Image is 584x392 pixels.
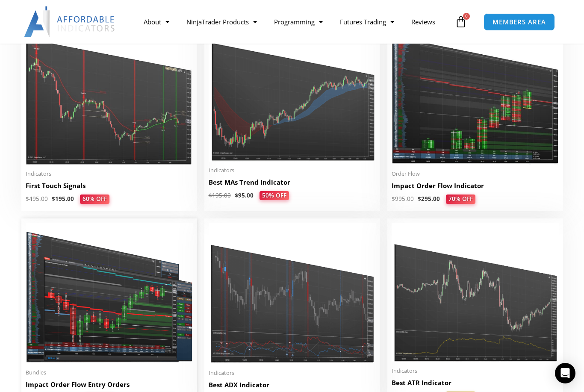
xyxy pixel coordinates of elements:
span: Indicators [392,367,559,374]
bdi: 495.00 [26,195,48,203]
a: First Touch Signals [26,181,193,195]
h2: Impact Order Flow Entry Orders [26,380,193,389]
img: OrderFlow 2 [392,21,559,165]
img: Best MAs Trend Indicator [209,21,376,162]
bdi: 995.00 [392,195,414,203]
span: $ [418,195,421,203]
bdi: 95.00 [235,192,254,199]
span: $ [26,195,29,203]
a: NinjaTrader Products [178,12,265,32]
span: Indicators [26,170,193,177]
img: LogoAI | Affordable Indicators – NinjaTrader [24,6,116,37]
a: Programming [265,12,331,32]
a: Best MAs Trend Indicator [209,178,376,191]
a: MEMBERS AREA [484,13,555,31]
span: $ [52,195,55,203]
a: Reviews [403,12,444,32]
span: 70% OFF [445,195,475,204]
span: $ [235,192,238,199]
a: Futures Trading [331,12,403,32]
span: Order Flow [392,170,559,177]
bdi: 195.00 [209,192,231,199]
span: $ [392,195,395,203]
span: 50% OFF [259,191,289,200]
span: MEMBERS AREA [493,19,546,25]
h2: Best ATR Indicator [392,378,559,387]
div: Open Intercom Messenger [555,363,575,383]
bdi: 295.00 [418,195,440,203]
h2: First Touch Signals [26,181,193,190]
span: Indicators [209,167,376,174]
span: 0 [463,13,470,20]
h2: Best MAs Trend Indicator [209,178,376,187]
bdi: 195.00 [52,195,74,203]
a: Impact Order Flow Indicator [392,181,559,195]
img: First Touch Signals 1 [26,21,193,165]
span: 60% OFF [80,195,109,204]
span: Bundles [26,369,193,376]
h2: Impact Order Flow Indicator [392,181,559,190]
img: Best ATR Indicator [392,223,559,363]
span: $ [209,192,212,199]
nav: Menu [135,12,453,32]
a: Best ATR Indicator [392,378,559,392]
span: Indicators [209,369,376,377]
img: Impact Order Flow Entry Orders [26,223,193,364]
img: Best ADX Indicator [209,223,376,364]
a: 0 [442,9,480,34]
h2: Best ADX Indicator [209,380,376,389]
a: About [135,12,178,32]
